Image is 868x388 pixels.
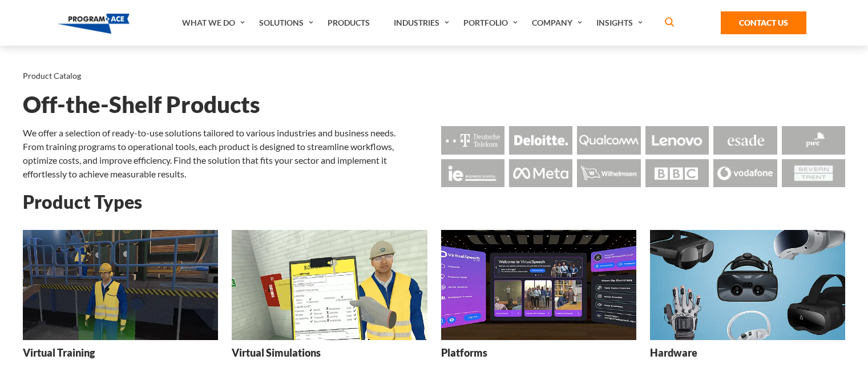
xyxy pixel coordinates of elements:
img: Logo - Ie Business School [441,159,504,187]
img: Program-Ace [58,14,130,34]
h3: Platforms [441,346,487,360]
a: Virtual Training [23,230,218,368]
img: Hardware [650,230,845,340]
a: Platforms [441,230,636,368]
h3: Virtual Training [23,346,95,360]
h3: Hardware [650,346,697,360]
img: Logo - Meta [509,159,572,187]
img: Virtual Training [23,230,218,340]
img: Logo - Pwc [782,126,845,154]
img: Logo - Deloitte [509,126,572,154]
li: Product Catalog [23,68,81,83]
img: Logo - Wilhemsen [577,159,640,187]
a: Hardware [650,230,845,368]
img: Logo - Lenovo [645,126,709,154]
img: Logo - Vodafone [713,159,777,187]
h2: Product Types [23,192,845,212]
h1: Off-the-Shelf Products [23,95,845,115]
nav: breadcrumb [23,68,845,83]
a: Contact Us [721,11,806,34]
img: Logo - Esade [713,126,777,154]
img: Logo - Qualcomm [577,126,640,154]
img: Logo - BBC [645,159,709,187]
a: Virtual Simulations [232,230,427,368]
img: Logo - Seven Trent [782,159,845,187]
p: From training programs to operational tools, each product is designed to streamline workflows, op... [23,140,427,181]
img: Platforms [441,230,636,340]
p: We offer a selection of ready-to-use solutions tailored to various industries and business needs. [23,126,427,140]
img: Virtual Simulations [232,230,427,340]
h3: Virtual Simulations [232,346,321,360]
img: Logo - Deutsche Telekom [441,126,504,154]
